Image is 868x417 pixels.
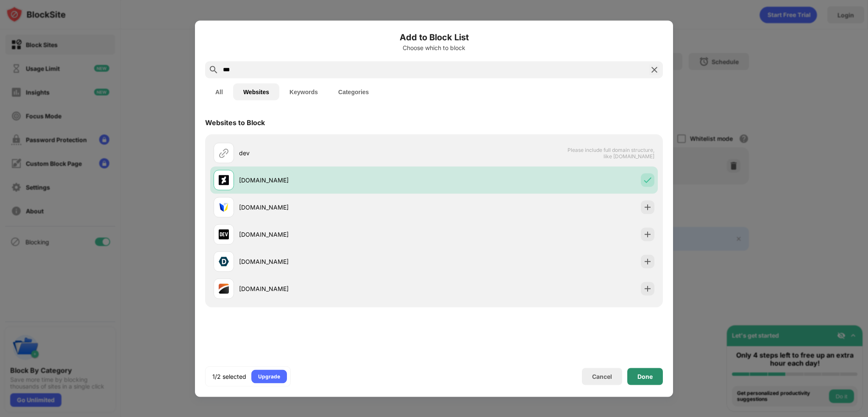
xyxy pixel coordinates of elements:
img: favicons [219,175,229,185]
div: 1/2 selected [212,372,246,381]
div: [DOMAIN_NAME] [239,257,434,266]
div: Upgrade [258,372,280,381]
img: url.svg [219,148,229,158]
div: Choose which to block [205,44,663,51]
button: Categories [328,83,379,100]
div: [DOMAIN_NAME] [239,284,434,293]
img: favicons [219,202,229,212]
img: favicons [219,229,229,239]
button: Keywords [279,83,328,100]
span: Please include full domain structure, like [DOMAIN_NAME] [567,146,654,159]
img: search.svg [209,64,219,75]
img: favicons [219,256,229,266]
div: Cancel [592,373,612,380]
img: search-close [649,64,659,75]
button: All [205,83,233,100]
div: [DOMAIN_NAME] [239,203,434,212]
div: [DOMAIN_NAME] [239,230,434,239]
button: Websites [233,83,279,100]
div: [DOMAIN_NAME] [239,176,434,185]
h6: Add to Block List [205,31,663,43]
div: Websites to Block [205,118,265,126]
img: favicons [219,283,229,294]
div: dev [239,148,434,157]
div: Done [637,373,653,380]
